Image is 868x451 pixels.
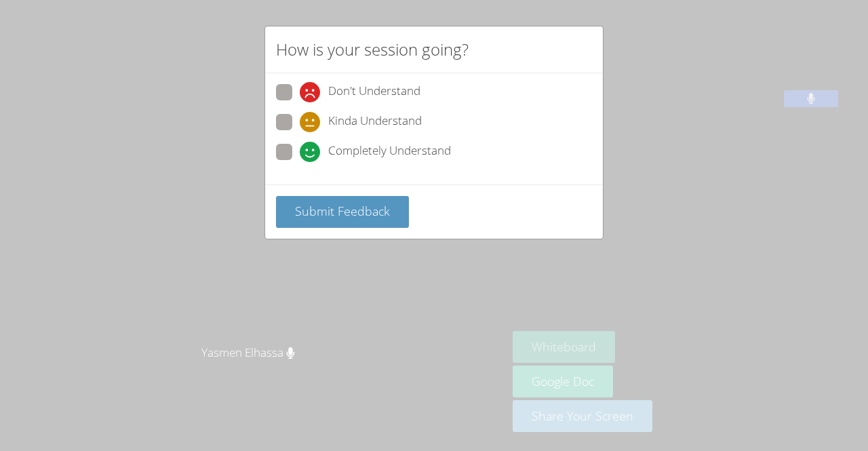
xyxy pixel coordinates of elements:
span: Completely Understand [328,142,451,162]
span: Don't Understand [328,82,420,102]
button: Submit Feedback [276,196,409,228]
h2: How is your session going? [276,37,469,62]
span: Kinda Understand [328,112,422,132]
span: Submit Feedback [295,203,390,219]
